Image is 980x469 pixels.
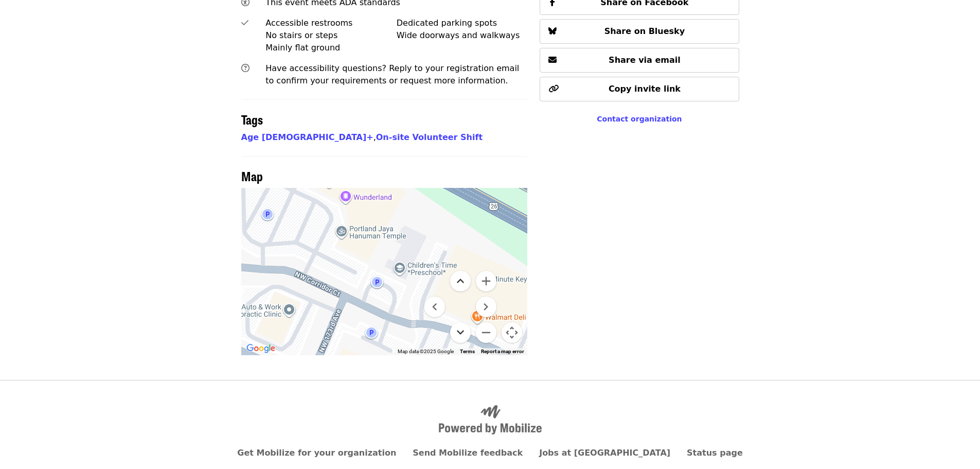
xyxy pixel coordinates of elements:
[265,29,397,42] div: No stairs or steps
[609,84,681,94] span: Copy invite link
[376,132,483,142] a: On-site Volunteer Shift
[241,63,250,73] i: question-circle icon
[450,322,471,343] button: Move down
[540,77,739,101] button: Copy invite link
[439,405,542,435] img: Powered by Mobilize
[476,297,496,317] button: Move right
[609,55,681,65] span: Share via email
[476,322,496,343] button: Zoom out
[397,29,528,42] div: Wide doorways and walkways
[241,167,263,185] span: Map
[237,448,396,458] a: Get Mobilize for your organization
[241,132,373,142] a: Age [DEMOGRAPHIC_DATA]+
[241,110,263,128] span: Tags
[241,447,739,459] nav: Primary footer navigation
[460,349,475,354] a: Terms (opens in new tab)
[604,26,685,36] span: Share on Bluesky
[539,448,670,458] a: Jobs at [GEOGRAPHIC_DATA]
[265,42,397,54] div: Mainly flat ground
[540,19,739,44] button: Share on Bluesky
[265,63,519,85] span: Have accessibility questions? Reply to your registration email to confirm your requirements or re...
[502,322,522,343] button: Map camera controls
[450,271,471,291] button: Move up
[476,271,496,291] button: Zoom in
[241,18,248,28] i: check icon
[241,132,376,142] span: ,
[244,342,278,355] a: Open this area in Google Maps (opens a new window)
[398,349,454,354] span: Map data ©2025 Google
[540,48,739,73] button: Share via email
[481,349,524,354] a: Report a map error
[397,17,528,29] div: Dedicated parking spots
[265,17,397,29] div: Accessible restrooms
[424,297,445,317] button: Move left
[687,448,743,458] a: Status page
[244,342,278,355] img: Google
[413,448,523,458] a: Send Mobilize feedback
[597,115,682,123] a: Contact organization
